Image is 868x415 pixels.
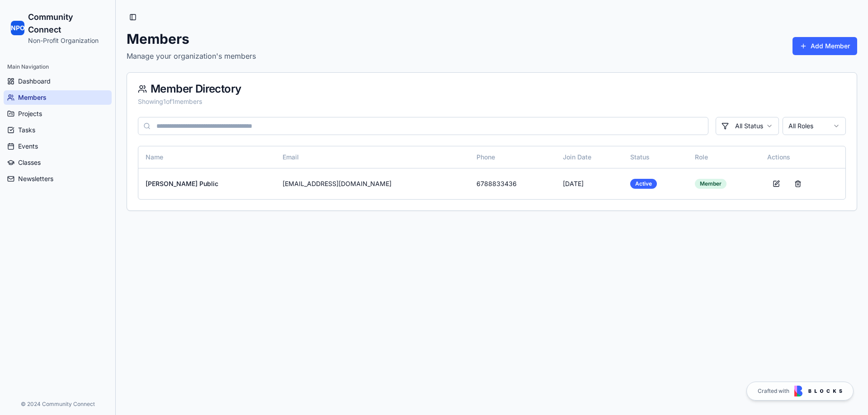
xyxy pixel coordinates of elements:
[18,126,35,135] span: Tasks
[4,60,112,74] div: Main Navigation
[4,172,112,186] a: Newsletters
[138,84,846,94] div: Member Directory
[4,123,112,137] a: Tasks
[4,74,112,89] a: Dashboard
[4,155,112,170] a: Classes
[11,23,24,33] span: NPO
[4,139,112,154] a: Events
[127,51,256,61] p: Manage your organization's members
[760,146,845,168] th: Actions
[746,382,854,401] a: Crafted with
[469,168,555,199] td: 6788833436
[275,168,469,199] td: [EMAIL_ADDRESS][DOMAIN_NAME]
[18,109,42,118] span: Projects
[138,97,846,106] div: Showing 1 of 1 members
[138,168,275,199] td: [PERSON_NAME] Public
[18,93,47,102] span: Members
[28,36,104,45] p: Non-Profit Organization
[630,179,657,189] div: Active
[793,37,857,55] button: Add Member
[556,168,623,199] td: [DATE]
[794,386,842,396] img: Blocks
[758,387,789,395] span: Crafted with
[18,158,41,167] span: Classes
[138,146,275,168] th: Name
[18,142,38,151] span: Events
[18,174,53,183] span: Newsletters
[4,107,112,121] a: Projects
[4,90,112,105] a: Members
[127,31,256,47] h1: Members
[275,146,469,168] th: Email
[7,401,108,408] div: © 2024 Community Connect
[18,77,51,86] span: Dashboard
[556,146,623,168] th: Join Date
[623,146,688,168] th: Status
[469,146,555,168] th: Phone
[28,11,104,36] h2: Community Connect
[688,146,760,168] th: Role
[695,179,726,189] div: Member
